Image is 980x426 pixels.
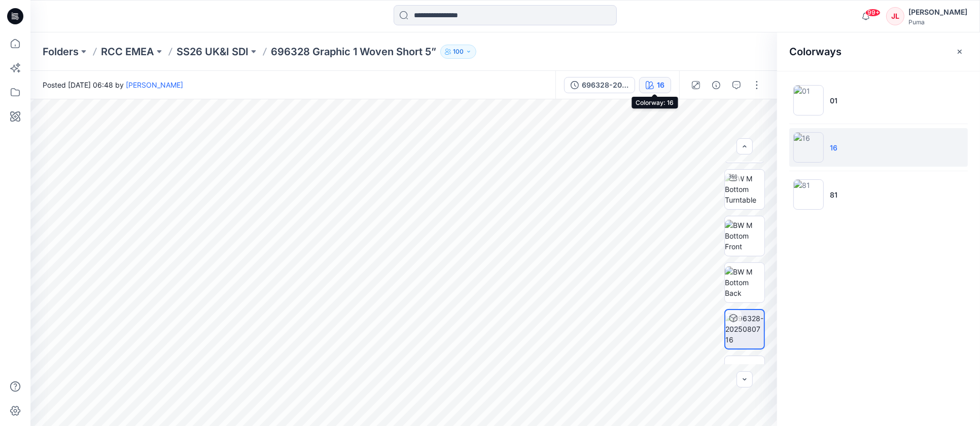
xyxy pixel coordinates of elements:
[271,45,436,59] p: 696328 Graphic 1 Woven Short 5”
[639,77,671,93] button: 16
[440,45,476,59] button: 100
[101,45,154,59] a: RCC EMEA
[830,95,837,106] p: 01
[886,7,904,25] div: JL
[908,18,967,26] div: Puma
[177,45,249,59] a: SS26 UK&I SDI
[582,80,628,91] div: 696328-20250807
[865,9,881,17] span: 99+
[725,220,764,252] img: BW M Bottom Front
[725,313,764,345] img: 696328-20250807 16
[789,46,842,58] h2: Colorways
[43,45,79,59] a: Folders
[126,81,183,89] a: [PERSON_NAME]
[708,77,724,93] button: Details
[564,77,635,93] button: 696328-20250807
[725,266,764,298] img: BW M Bottom Back
[657,80,664,91] div: 16
[453,46,464,57] p: 100
[43,80,183,90] span: Posted [DATE] 06:48 by
[830,142,837,153] p: 16
[908,6,967,18] div: [PERSON_NAME]
[793,179,824,210] img: 81
[793,85,824,115] img: 01
[725,173,764,205] img: BW M Bottom Turntable
[830,189,837,200] p: 81
[793,132,824,163] img: 16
